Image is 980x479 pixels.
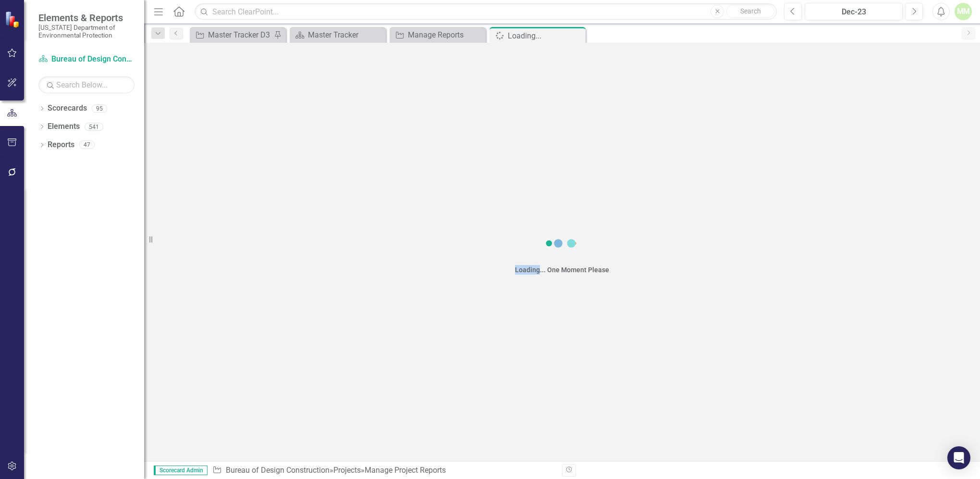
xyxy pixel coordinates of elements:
[38,54,135,65] a: Bureau of Design Construction
[805,3,903,20] button: Dec-23
[508,30,583,42] div: Loading...
[726,5,774,18] button: Search
[192,29,271,41] a: Master Tracker D3
[48,139,74,151] a: Reports
[740,7,761,15] span: Search
[208,29,271,41] div: Master Tracker D3
[154,466,208,475] span: Scorecard Admin
[308,29,383,41] div: Master Tracker
[365,466,446,475] div: Manage Project Reports
[226,466,330,475] a: Bureau of Design Construction
[292,29,383,41] a: Master Tracker
[5,11,22,28] img: ClearPoint Strategy
[408,29,483,41] div: Manage Reports
[92,104,107,113] div: 95
[808,6,899,18] div: Dec-23
[85,123,103,131] div: 541
[212,465,555,476] div: » »
[48,103,87,114] a: Scorecards
[515,265,609,275] div: Loading... One Moment Please
[38,76,135,93] input: Search Below...
[48,121,80,132] a: Elements
[38,24,135,39] small: [US_STATE] Department of Environmental Protection
[195,3,777,20] input: Search ClearPoint...
[955,3,972,20] button: MM
[79,141,95,149] div: 47
[947,446,970,469] div: Open Intercom Messenger
[392,29,483,41] a: Manage Reports
[38,12,135,24] span: Elements & Reports
[333,466,361,475] a: Projects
